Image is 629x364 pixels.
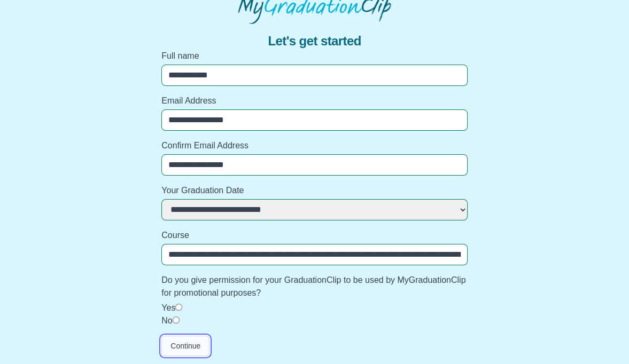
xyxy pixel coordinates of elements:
label: Do you give permission for your GraduationClip to be used by MyGraduationClip for promotional pur... [161,274,468,299]
label: Full name [161,50,468,62]
label: Confirm Email Address [161,139,468,152]
label: No [161,316,172,325]
label: Email Address [161,94,468,107]
label: Course [161,229,468,242]
label: Your Graduation Date [161,184,468,197]
button: Continue [161,336,209,356]
span: Let's get started [268,33,361,50]
label: Yes [161,303,175,312]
